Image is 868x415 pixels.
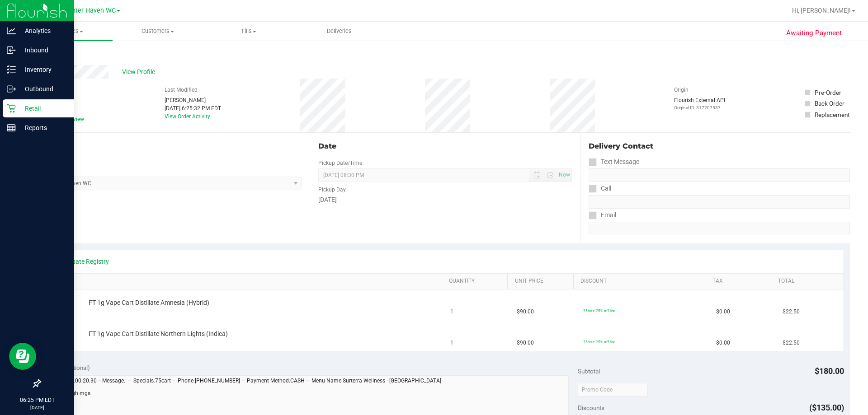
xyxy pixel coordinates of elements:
[7,84,16,93] inline-svg: Outbound
[16,103,70,114] p: Retail
[165,113,210,120] a: View Order Activity
[203,22,294,41] a: Tills
[4,396,70,404] p: 06:25 PM EDT
[515,278,570,285] a: Unit Price
[815,366,844,376] span: $180.00
[580,278,702,285] a: Discount
[583,308,615,313] span: 75cart: 75% off line
[7,46,16,55] inline-svg: Inbound
[89,330,228,338] span: FT 1g Vape Cart Distillate Northern Lights (Indica)
[578,383,648,396] input: Promo Code
[40,141,302,152] div: Location
[7,123,16,132] inline-svg: Reports
[165,96,221,104] div: [PERSON_NAME]
[165,86,198,94] label: Last Modified
[674,96,725,111] div: Flourish External API
[318,159,362,167] label: Pickup Date/Time
[16,25,70,36] p: Analytics
[318,195,571,205] div: [DATE]
[589,155,639,168] label: Text Message
[294,22,385,41] a: Deliveries
[589,195,850,209] input: Format: (999) 999-9999
[578,368,600,375] span: Subtotal
[53,278,438,285] a: SKU
[318,141,571,152] div: Date
[583,340,615,344] span: 75cart: 75% off line
[809,403,844,412] span: ($135.00)
[9,343,36,370] iframe: Resource center
[315,27,364,35] span: Deliveries
[517,308,534,316] span: $90.00
[165,104,221,112] div: [DATE] 6:25:32 PM EDT
[716,308,730,316] span: $0.00
[203,27,293,35] span: Tills
[122,67,158,77] span: View Profile
[786,28,842,38] span: Awaiting Payment
[7,65,16,74] inline-svg: Inventory
[16,84,70,94] p: Outbound
[113,22,203,41] a: Customers
[64,7,116,14] span: Winter Haven WC
[16,122,70,133] p: Reports
[792,7,851,14] span: Hi, [PERSON_NAME]!
[783,339,800,347] span: $22.50
[589,168,850,182] input: Format: (999) 999-9999
[16,45,70,56] p: Inbound
[815,110,849,119] div: Replacement
[674,86,689,94] label: Origin
[113,27,203,35] span: Customers
[16,64,70,75] p: Inventory
[674,104,725,111] p: Original ID: 317207537
[712,278,768,285] a: Tax
[449,278,504,285] a: Quantity
[7,104,16,113] inline-svg: Retail
[450,339,453,347] span: 1
[55,257,109,266] a: View State Registry
[589,182,611,195] label: Call
[815,99,844,108] div: Back Order
[4,404,70,411] p: [DATE]
[815,88,841,97] div: Pre-Order
[318,186,346,194] label: Pickup Day
[716,339,730,347] span: $0.00
[783,308,800,316] span: $22.50
[589,141,850,152] div: Delivery Contact
[89,298,209,307] span: FT 1g Vape Cart Distillate Amnesia (Hybrid)
[450,308,453,316] span: 1
[517,339,534,347] span: $90.00
[7,26,16,35] inline-svg: Analytics
[778,278,833,285] a: Total
[589,209,616,222] label: Email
